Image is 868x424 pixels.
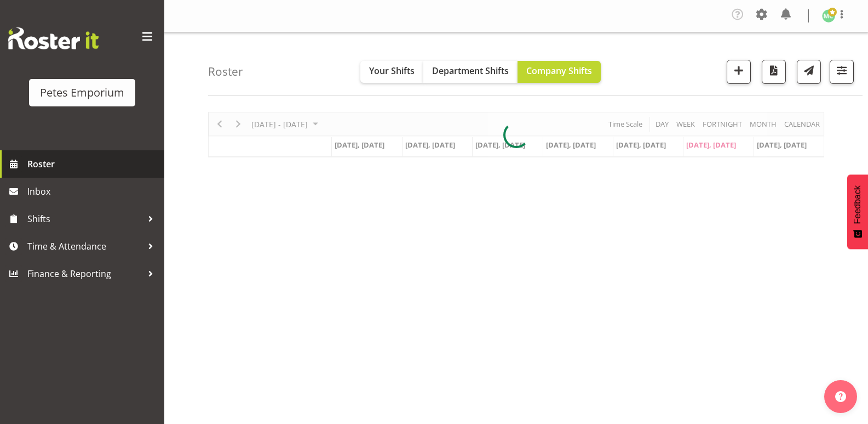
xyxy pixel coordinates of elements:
[830,60,854,84] button: Filter Shifts
[8,27,99,49] img: Rosterit website logo
[360,61,423,83] button: Your Shifts
[208,65,243,78] h4: Roster
[27,183,159,200] span: Inbox
[847,174,868,249] button: Feedback - Show survey
[27,265,142,282] span: Finance & Reporting
[762,60,786,84] button: Download a PDF of the roster according to the set date range.
[797,60,821,84] button: Send a list of all shifts for the selected filtered period to all rostered employees.
[27,238,142,255] span: Time & Attendance
[518,61,601,83] button: Company Shifts
[853,185,863,224] span: Feedback
[727,60,751,84] button: Add a new shift
[40,84,124,101] div: Petes Emporium
[432,65,509,77] span: Department Shifts
[27,211,142,227] span: Shifts
[835,391,846,402] img: help-xxl-2.png
[822,9,835,22] img: melissa-cowen2635.jpg
[27,156,159,172] span: Roster
[369,65,415,77] span: Your Shifts
[526,65,592,77] span: Company Shifts
[423,61,518,83] button: Department Shifts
